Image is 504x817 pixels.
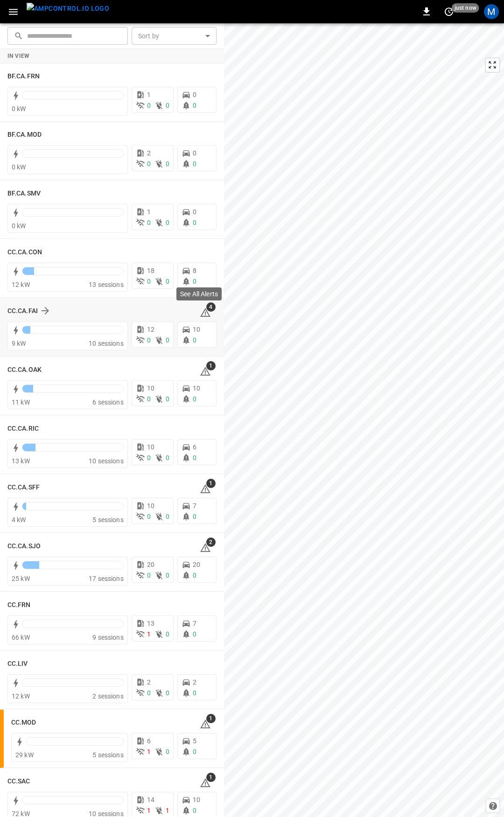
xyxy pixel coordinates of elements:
[147,395,151,403] span: 0
[193,336,196,344] span: 0
[147,630,151,638] span: 1
[193,748,196,755] span: 0
[147,219,151,226] span: 0
[166,807,169,814] span: 1
[89,457,124,465] span: 10 sessions
[193,620,196,627] span: 7
[147,796,154,803] span: 14
[180,289,218,299] p: See All Alerts
[12,222,26,230] span: 0 kW
[7,306,38,316] h6: CC.CA.FAI
[147,208,151,216] span: 1
[7,659,28,669] h6: CC.LIV
[27,3,109,14] img: ampcontrol.io logo
[92,692,124,700] span: 2 sessions
[147,267,154,274] span: 18
[12,398,30,406] span: 11 kW
[193,149,196,157] span: 0
[12,634,30,641] span: 66 kW
[147,689,151,697] span: 0
[166,219,169,226] span: 0
[166,689,169,697] span: 0
[147,454,151,461] span: 0
[166,572,169,579] span: 0
[166,513,169,520] span: 0
[193,513,196,520] span: 0
[193,561,200,568] span: 20
[147,502,154,510] span: 10
[193,502,196,510] span: 7
[12,163,26,171] span: 0 kW
[92,398,124,406] span: 6 sessions
[147,160,151,168] span: 0
[206,538,216,547] span: 2
[12,281,30,288] span: 12 kW
[166,160,169,168] span: 0
[166,748,169,755] span: 0
[7,53,30,59] strong: In View
[147,561,154,568] span: 20
[166,278,169,285] span: 0
[166,336,169,344] span: 0
[193,208,196,216] span: 0
[193,737,196,745] span: 5
[11,718,36,728] h6: CC.MOD
[147,443,154,451] span: 10
[193,219,196,226] span: 0
[193,572,196,579] span: 0
[193,102,196,109] span: 0
[206,361,216,370] span: 1
[12,457,30,465] span: 13 kW
[92,634,124,641] span: 9 sessions
[7,71,40,82] h6: BF.CA.FRN
[12,575,30,582] span: 25 kW
[193,689,196,697] span: 0
[7,189,41,199] h6: BF.CA.SMV
[193,454,196,461] span: 0
[206,714,216,723] span: 1
[193,278,196,285] span: 0
[89,575,124,582] span: 17 sessions
[193,160,196,168] span: 0
[147,807,151,814] span: 1
[7,424,39,434] h6: CC.CA.RIC
[147,737,151,745] span: 6
[166,454,169,461] span: 0
[92,516,124,524] span: 5 sessions
[12,692,30,700] span: 12 kW
[12,105,26,112] span: 0 kW
[147,336,151,344] span: 0
[7,365,42,375] h6: CC.CA.OAK
[147,748,151,755] span: 1
[193,267,196,274] span: 8
[147,91,151,98] span: 1
[15,751,34,759] span: 29 kW
[7,247,42,258] h6: CC.CA.CON
[12,340,26,347] span: 9 kW
[441,4,456,19] button: set refresh interval
[193,326,200,333] span: 10
[224,23,504,817] canvas: Map
[206,302,216,312] span: 4
[193,807,196,814] span: 0
[7,600,31,610] h6: CC.FRN
[166,630,169,638] span: 0
[7,482,40,493] h6: CC.CA.SFF
[147,384,154,392] span: 10
[7,776,30,787] h6: CC.SAC
[89,340,124,347] span: 10 sessions
[92,751,124,759] span: 5 sessions
[193,91,196,98] span: 0
[147,678,151,686] span: 2
[147,620,154,627] span: 13
[7,130,42,140] h6: BF.CA.MOD
[147,102,151,109] span: 0
[166,102,169,109] span: 0
[193,678,196,686] span: 2
[147,513,151,520] span: 0
[193,395,196,403] span: 0
[147,326,154,333] span: 12
[193,630,196,638] span: 0
[147,278,151,285] span: 0
[147,572,151,579] span: 0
